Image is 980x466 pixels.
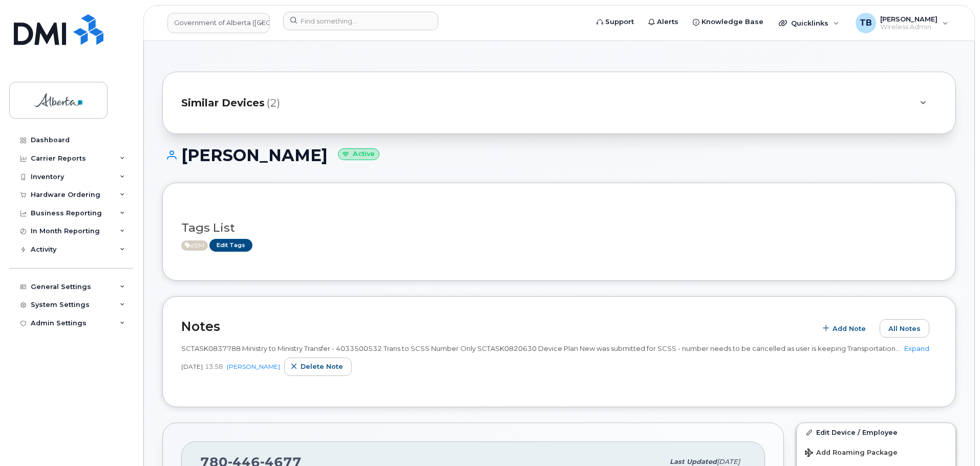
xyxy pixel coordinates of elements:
span: Last updated [670,458,717,465]
h1: [PERSON_NAME] [162,146,956,164]
button: Add Note [816,319,875,338]
a: Edit Device / Employee [797,423,955,441]
button: All Notes [880,319,929,338]
span: 13:58 [205,362,223,371]
span: [DATE] [717,458,740,465]
span: [DATE] [181,362,203,371]
a: [PERSON_NAME] [227,363,280,370]
span: Add Roaming Package [805,449,898,458]
h3: Tags List [181,221,937,234]
span: Similar Devices [181,96,265,110]
span: Active [181,240,208,251]
span: SCTASK0837788 Ministry to Ministry Transfer - 4033500532 Trans to SCSS Number Only SCTASK0820630 ... [181,344,900,352]
span: All Notes [888,324,921,334]
span: Delete note [301,362,343,371]
span: (2) [267,96,280,110]
a: Edit Tags [209,239,252,252]
button: Add Roaming Package [797,441,955,462]
button: Delete note [284,358,352,376]
span: Add Note [833,324,866,334]
small: Active [338,148,379,160]
a: Expand [904,344,929,352]
h2: Notes [181,319,811,334]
